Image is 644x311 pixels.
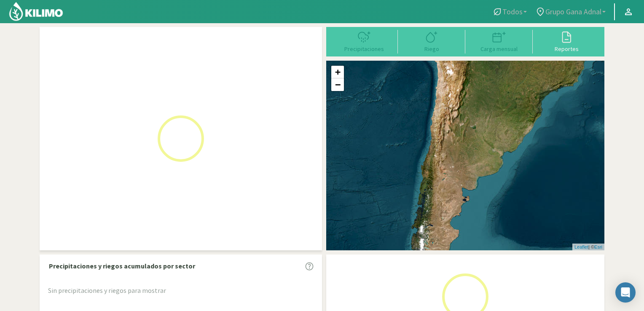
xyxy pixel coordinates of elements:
img: Loading... [139,97,223,181]
span: Grupo Gana Adnal [545,7,601,16]
p: Precipitaciones y riegos acumulados por sector [49,261,195,271]
h5: Sin precipitaciones y riegos para mostrar [48,287,314,295]
div: | © [572,244,604,251]
span: Todos [502,7,523,16]
div: Precipitaciones [333,46,395,52]
button: Reportes [533,30,600,52]
img: Kilimo [8,1,64,21]
button: Riego [398,30,465,52]
a: Zoom out [331,78,344,91]
div: Open Intercom Messenger [615,282,636,303]
button: Carga mensual [465,30,533,52]
button: Precipitaciones [330,30,398,52]
div: Riego [400,46,463,52]
div: Carga mensual [468,46,530,52]
div: Reportes [535,46,598,52]
a: Zoom in [331,66,344,78]
a: Esri [594,244,602,249]
a: Leaflet [574,244,588,249]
